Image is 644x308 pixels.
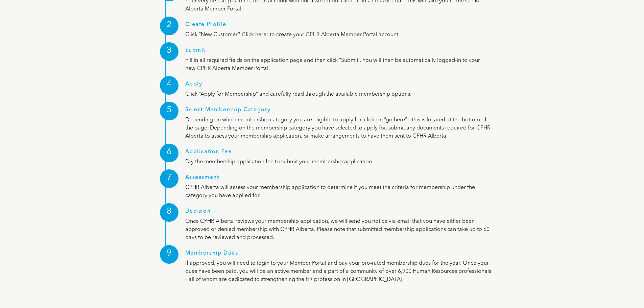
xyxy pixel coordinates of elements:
[185,107,491,116] h1: Select Membership Category
[160,76,178,95] div: 4
[185,22,491,31] h1: Create Profile
[185,158,491,166] p: Pay the membership application fee to submit your membership application.
[160,17,178,35] div: 2
[185,116,491,140] p: Depending on which membership category you are eligible to apply for, click on “go here” – this i...
[160,245,178,264] div: 9
[185,259,491,284] p: If approved, you will need to login to your Member Portal and pay your pro-rated membership dues ...
[185,90,491,98] p: Click “Apply for Membership” and carefully read through the available membership options.
[185,250,491,259] h1: Membership Dues
[185,47,491,56] h1: Submit
[185,149,491,158] h1: Application Fee
[185,174,491,184] h1: Assessment
[160,169,178,188] div: 7
[160,102,178,120] div: 5
[185,217,491,242] p: Once CPHR Alberta reviews your membership application, we will send you notice via email that you...
[185,31,491,39] p: Click “New Customer? Click here” to create your CPHR Alberta Member Portal account.
[185,208,491,217] h1: Decision
[185,184,491,200] p: CPHR Alberta will assess your membership application to determine if you meet the criteria for me...
[160,203,178,222] div: 8
[160,144,178,162] div: 6
[160,42,178,61] div: 3
[185,81,491,90] h1: Apply
[185,56,491,73] p: Fill in all required fields on the application page and then click “Submit”. You will then be aut...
